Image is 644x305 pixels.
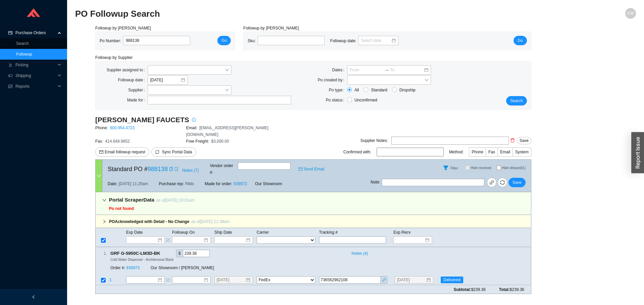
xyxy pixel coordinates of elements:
a: link [381,277,386,284]
span: Delivered [441,277,463,284]
button: Notes (7) [182,167,199,171]
span: link [489,180,494,186]
span: copy [169,167,173,171]
span: filter [441,165,451,170]
span: Purchase Orders [15,27,56,38]
span: Hide received [471,166,491,170]
div: 1 . [96,250,107,257]
span: Sync Portal Data [162,150,192,154]
span: Exp Recv [393,230,411,235]
span: Phone: [95,126,108,130]
span: form [166,278,170,282]
label: Po created by: [318,75,347,85]
span: Followup by [PERSON_NAME] [243,26,299,30]
span: sync [498,180,507,185]
span: right [102,220,106,224]
span: Free Freight: [186,139,209,144]
h3: [PERSON_NAME] FAUCETS [95,115,189,125]
button: Save [517,137,531,144]
span: PO Acknowledged with Detail - No Change [109,219,189,224]
span: delete [509,138,516,143]
span: Search [510,97,523,104]
input: Hide delayed(1) [496,165,501,170]
span: Cold Water Dispenser - Architectural Black [110,258,174,261]
span: Save [513,179,522,186]
button: Go [514,36,527,45]
a: 938973 [233,181,247,186]
input: From [350,67,383,73]
span: Our Showroom / [PERSON_NAME] [151,266,214,271]
button: Search [506,96,527,105]
div: Sku: Followup date: [248,36,404,46]
button: mailEmail followup request [95,147,149,157]
span: as of [DATE] 11:38am [191,219,229,224]
span: export [174,167,178,171]
span: $239.36 [510,287,524,292]
span: Shipping [15,70,56,81]
span: Fax [488,150,495,154]
span: Hide delayed (1) [502,166,526,170]
label: Made for: [127,95,148,105]
div: Po Number: [100,36,196,46]
a: 988138 [148,166,168,172]
span: Tracking # [319,230,338,235]
span: Note : [371,179,380,186]
span: info-circle [190,118,198,122]
span: Picking [15,60,56,70]
button: Filter [440,162,451,173]
label: Supplier: [128,85,147,95]
button: delete [509,136,516,145]
span: Dropship [397,87,418,93]
a: export [174,166,178,172]
a: 800.954.4723 [110,126,135,130]
span: Vendor order # : [210,162,236,176]
input: 9/17/2025 [150,77,180,83]
span: $239.36 [471,287,485,292]
span: $3,000.00 [211,139,229,144]
a: link [487,178,496,187]
span: Followup by [PERSON_NAME] [95,26,151,30]
span: Order #: [110,266,125,271]
span: Email [500,150,510,154]
label: Supplier assigned to [107,65,148,75]
div: Confirmed with: Method: [343,147,531,157]
input: 9/17/2025 [397,277,426,284]
div: $ [176,250,183,257]
div: Po not found [109,205,197,212]
div: Supplier Notes: [361,137,388,144]
span: Our Showroom [255,180,282,187]
span: Subtotal: [453,286,485,293]
div: Copy [162,250,166,257]
span: Rikki [185,180,194,187]
span: Made for order: [205,181,232,186]
span: left [32,295,36,299]
span: as of [DATE] 10:01am [156,198,195,203]
span: to [384,68,389,72]
span: Go [518,37,523,44]
span: down [97,173,101,178]
span: Exp Date [126,230,143,235]
button: Go [217,36,231,45]
input: To [390,67,424,73]
span: form [166,238,170,242]
button: info-circle [189,115,199,125]
input: 9/15/2025 [217,277,246,284]
label: Po status: [326,95,347,105]
span: Standard [368,87,390,93]
span: mail [299,167,303,171]
span: Ship Date [214,230,232,235]
button: Save [508,178,526,187]
button: sync [498,178,507,187]
span: Portal Scraper Data [109,197,154,203]
span: Filter [450,166,458,170]
a: mailSend Email [299,166,324,172]
label: Po type: [329,85,347,95]
span: All [352,87,362,93]
span: [EMAIL_ADDRESS][PERSON_NAME][DOMAIN_NAME] [186,126,268,137]
span: down [102,198,106,202]
span: 414.649.9852 [105,139,129,144]
span: Date: [108,180,117,187]
span: Notes ( 7 ) [182,167,199,174]
span: Followup On [172,230,195,235]
h2: PO Followup Search [75,8,496,20]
